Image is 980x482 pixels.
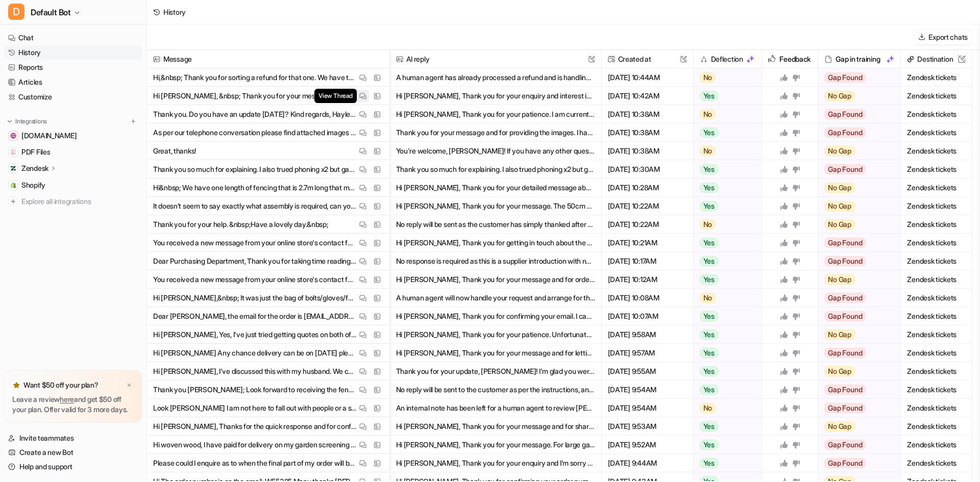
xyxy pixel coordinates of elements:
button: Yes [694,234,756,252]
span: Gap Found [824,458,866,468]
span: AI reply [394,50,597,68]
p: Hi,&nbsp; Thank you for sorting a refund for that one. We have the same corner damage on the big ... [153,68,357,87]
span: No [700,403,716,413]
span: Yes [700,311,718,321]
p: Great, thanks! [153,142,196,160]
span: [DATE] 9:58AM [606,325,689,344]
span: No [700,72,716,83]
span: [DATE] 10:22AM [606,215,689,234]
img: PDF Files [10,149,16,155]
button: Hi [PERSON_NAME], Thank you for your patience. Unfortunately, we’re unable to provide a quote for... [396,325,595,344]
p: Hi&nbsp; We have one length of fencing that is 2.7m long that meets another length that is 6.2m l... [153,179,357,197]
button: Hi [PERSON_NAME], Thank you for getting in touch about the Premium Bark Fencing Screening Rolls. ... [396,234,595,252]
p: Thank you for your help. &nbsp;Have a lovely day.&nbsp; [153,215,329,234]
p: Hi [PERSON_NAME] Any chance delivery can be on [DATE] please?&nbsp; Wait to hear if possible [PER... [153,344,357,362]
span: No [700,146,716,156]
button: No response is required as this is a supplier introduction with no customer support query. The ti... [396,252,595,270]
button: Yes [694,179,756,197]
button: Hi [PERSON_NAME], Thank you for your message. The 50cm Deluxe Square Redwood Planter does require... [396,197,595,215]
span: Yes [700,458,718,468]
span: [DATE] 9:54AM [606,380,689,399]
span: [DATE] 9:55AM [606,362,689,380]
img: Zendesk [10,165,16,171]
span: Yes [700,201,718,211]
span: Yes [700,164,718,174]
a: PDF FilesPDF Files [4,145,142,159]
button: Gap Found [818,105,894,123]
img: menu_add.svg [130,118,137,125]
button: No Gap [818,215,894,234]
button: A human agent has already processed a refund and is handling communications with [PERSON_NAME]. T... [396,68,595,87]
span: No Gap [824,201,855,211]
span: Zendesk tickets [905,436,968,454]
img: wovenwood.co.uk [10,133,16,139]
span: No [700,293,716,303]
button: No Gap [818,142,894,160]
span: Zendesk tickets [905,344,968,362]
a: ShopifyShopify [4,178,142,192]
button: Yes [694,87,756,105]
p: Thank you so much for explaining. I also trued phoning x2 but gave up after waiting 6 minutes eac... [153,160,357,179]
span: No Gap [824,219,855,230]
button: An internal note has been left for a human agent to review [PERSON_NAME]'s request for a partial ... [396,399,595,417]
p: As per our telephone conversation please find attached images of damaged willow rolls. Both of th... [153,123,357,142]
span: Yes [700,440,718,450]
button: Yes [694,344,756,362]
img: expand menu [6,118,13,125]
button: Hi [PERSON_NAME], Thank you for your patience. I am currently escalating your request to my manag... [396,105,595,123]
a: Create a new Bot [4,445,142,460]
p: Thank you [PERSON_NAME]; Look forward to receiving the fence. Enjoy your day too. Mike&nbsp; Sent... [153,380,357,399]
span: [DOMAIN_NAME] [21,131,77,141]
span: No Gap [824,146,855,156]
button: No [694,215,756,234]
span: Gap Found [824,348,866,358]
button: Yes [694,362,756,380]
span: No Gap [824,421,855,432]
button: No [694,142,756,160]
span: [DATE] 10:38AM [606,105,689,123]
span: Gap Found [824,311,866,321]
button: Integrations [4,116,50,126]
span: Gap Found [824,109,866,119]
span: Zendesk tickets [905,380,968,399]
p: Zendesk [21,163,48,173]
span: Zendesk tickets [905,307,968,325]
a: here [60,395,74,403]
button: Yes [694,270,756,289]
a: Reports [4,60,142,74]
span: Zendesk tickets [905,160,968,179]
p: Please could I enquire as to when the final part of my order will be delivered, I had 3 out of th... [153,454,357,472]
span: [DATE] 9:54AM [606,399,689,417]
button: Hi [PERSON_NAME], Thank you for your message and for sharing your experience with return courier ... [396,417,595,436]
button: Yes [694,325,756,344]
span: [DATE] 10:38AM [606,142,689,160]
button: Gap Found [818,344,894,362]
h2: Deflection [711,50,743,68]
span: [DATE] 10:38AM [606,123,689,142]
p: Hi [PERSON_NAME], Thanks for the quick response and for confirming I can return the item. I've do... [153,417,357,436]
button: Gap Found [818,436,894,454]
span: Zendesk tickets [905,252,968,270]
span: Yes [700,348,718,358]
span: Zendesk tickets [905,399,968,417]
button: Gap Found [818,234,894,252]
p: Leave a review and get $50 off your plan. Offer valid for 3 more days. [12,394,134,415]
span: Yes [700,329,718,340]
button: You're welcome, [PERSON_NAME]! If you have any other questions in the future, please feel free to... [396,142,595,160]
button: Gap Found [818,68,894,87]
p: Hi [PERSON_NAME], I've discussed this with my husband. We can make use of this order elsewhere in... [153,362,357,380]
button: No reply will be sent as the customer has simply thanked after resolution, which requires no furt... [396,215,595,234]
a: Explore all integrations [4,194,142,209]
span: Zendesk tickets [905,215,968,234]
button: No Gap [818,179,894,197]
p: Dear [PERSON_NAME], the email for the order is [EMAIL_ADDRESS][DOMAIN_NAME] Kind regards [PERSON_... [153,307,357,325]
span: Yes [700,256,718,266]
span: Gap Found [824,238,866,248]
button: Yes [694,160,756,179]
span: Yes [700,366,718,376]
span: Zendesk tickets [905,289,968,307]
span: Zendesk tickets [905,68,968,87]
span: Zendesk tickets [905,454,968,472]
button: Gap Found [818,380,894,399]
span: No [700,109,716,119]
